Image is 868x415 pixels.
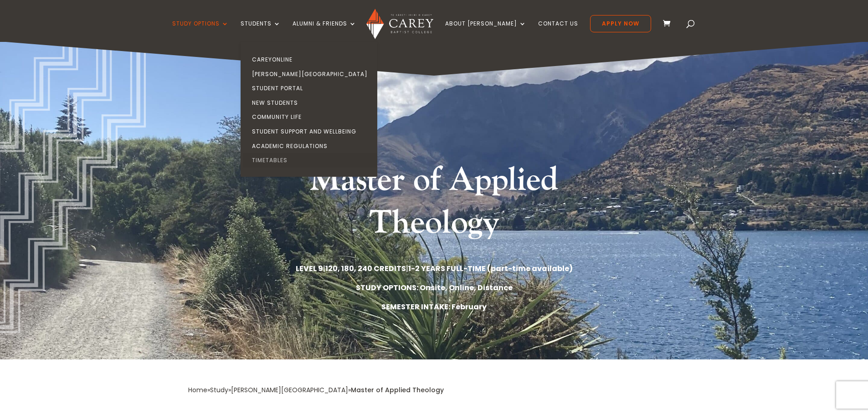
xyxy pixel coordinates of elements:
[293,20,356,42] a: Alumni & Friends
[243,67,380,82] a: [PERSON_NAME][GEOGRAPHIC_DATA]
[445,20,526,42] a: About [PERSON_NAME]
[231,385,348,395] a: [PERSON_NAME][GEOGRAPHIC_DATA]
[243,81,380,96] a: Student Portal
[243,52,380,67] a: CareyOnline
[241,20,281,42] a: Students
[351,385,444,395] span: Master of Applied Theology
[243,153,380,168] a: Timetables
[590,15,651,32] a: Apply Now
[356,282,513,293] strong: STUDY OPTIONS: Onsite, Online, Distance
[381,302,487,312] strong: SEMESTER INTAKE: February
[243,139,380,154] a: Academic Regulations
[243,110,380,124] a: Community Life
[538,20,578,42] a: Contact Us
[188,385,444,395] span: » » »
[325,263,406,274] strong: 120, 180, 240 CREDITS
[188,385,207,395] a: Home
[243,96,380,110] a: New Students
[243,124,380,139] a: Student Support and Wellbeing
[172,20,229,42] a: Study Options
[263,159,605,249] h1: Master of Applied Theology
[366,9,433,39] img: Carey Baptist College
[408,263,573,274] strong: 1-2 YEARS FULL-TIME (part-time available)
[188,262,680,275] p: | |
[296,263,323,274] strong: LEVEL 9
[210,385,228,395] a: Study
